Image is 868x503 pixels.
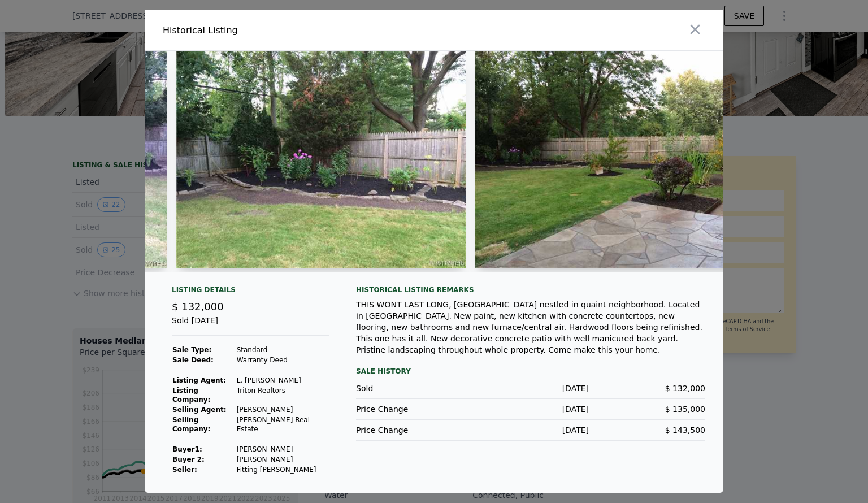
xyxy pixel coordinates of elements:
span: $ 132,000 [172,301,224,313]
strong: Selling Company: [172,416,210,433]
div: Listing Details [172,285,329,299]
img: Property Img [176,51,466,268]
img: Property Img [475,51,764,268]
td: [PERSON_NAME] [236,444,329,454]
div: Historical Listing [163,24,429,37]
div: [DATE] [472,383,589,394]
td: Warranty Deed [236,355,329,365]
td: Standard [236,345,329,355]
div: Sale History [356,365,705,378]
div: Historical Listing remarks [356,285,705,294]
td: [PERSON_NAME] [236,405,329,415]
td: Triton Realtors [236,385,329,405]
strong: Selling Agent: [172,406,227,414]
strong: Buyer 1 : [172,445,202,453]
strong: Sale Type: [172,346,211,354]
div: Price Change [356,404,472,415]
td: [PERSON_NAME] Real Estate [236,415,329,434]
td: Fitting [PERSON_NAME] [236,465,329,475]
td: [PERSON_NAME] [236,454,329,465]
span: $ 132,000 [665,384,705,393]
td: L. [PERSON_NAME] [236,375,329,385]
strong: Sale Deed: [172,356,214,364]
strong: Listing Company: [172,387,210,404]
div: THIS WONT LAST LONG, [GEOGRAPHIC_DATA] nestled in quaint neighborhood. Located in [GEOGRAPHIC_DAT... [356,299,705,355]
div: Price Change [356,424,472,436]
strong: Seller : [172,466,197,474]
span: $ 143,500 [665,426,705,435]
strong: Buyer 2: [172,456,205,463]
div: [DATE] [472,404,589,415]
div: Sold [DATE] [172,315,329,336]
div: Sold [356,383,472,394]
strong: Listing Agent: [172,376,226,384]
span: $ 135,000 [665,405,705,414]
div: [DATE] [472,424,589,436]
